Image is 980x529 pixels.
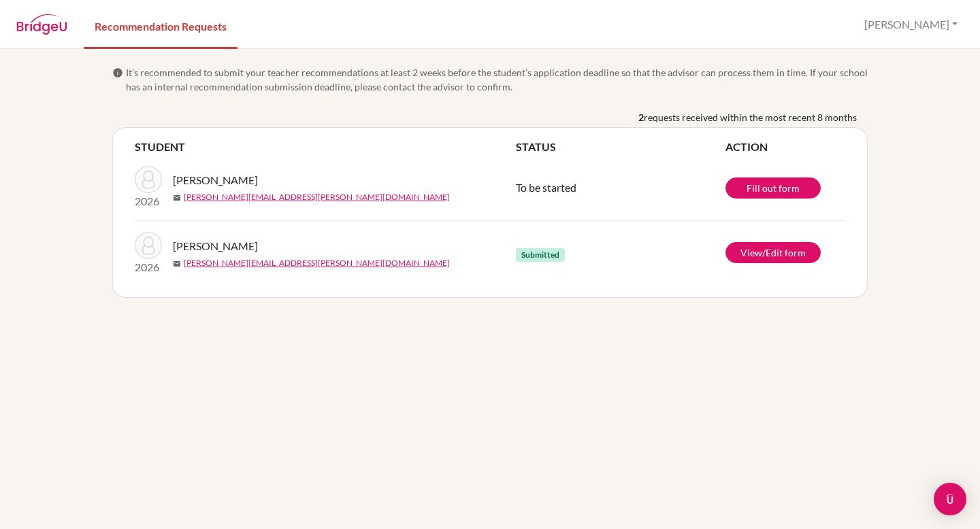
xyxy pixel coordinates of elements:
[184,257,450,269] a: [PERSON_NAME][EMAIL_ADDRESS][PERSON_NAME][DOMAIN_NAME]
[725,177,821,199] a: Fill out form
[644,110,857,124] span: requests received within the most recent 8 months
[16,14,67,35] img: BridgeU logo
[934,483,966,515] div: Open Intercom Messenger
[516,139,725,155] th: STATUS
[112,67,123,78] span: info
[516,248,565,262] span: Submitted
[173,260,181,268] span: mail
[173,238,258,254] span: [PERSON_NAME]
[638,110,644,124] b: 2
[84,2,238,49] a: Recommendation Requests
[135,166,162,193] img: Andonie, Abraham
[126,65,868,94] span: It’s recommended to submit your teacher recommendations at least 2 weeks before the student’s app...
[173,172,258,188] span: [PERSON_NAME]
[516,181,576,194] span: To be started
[135,232,162,259] img: Andonie, Abraham
[725,242,821,263] a: View/Edit form
[184,191,450,203] a: [PERSON_NAME][EMAIL_ADDRESS][PERSON_NAME][DOMAIN_NAME]
[173,194,181,202] span: mail
[135,259,162,275] p: 2026
[725,139,845,155] th: ACTION
[135,139,516,155] th: STUDENT
[858,12,964,37] button: [PERSON_NAME]
[135,193,162,209] p: 2026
